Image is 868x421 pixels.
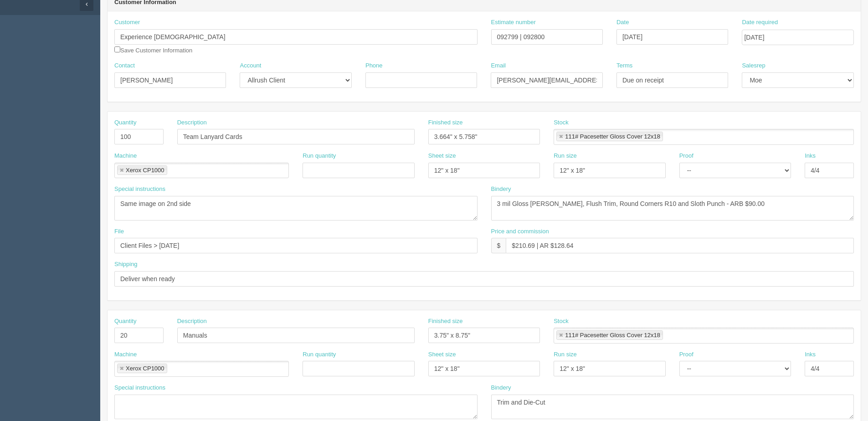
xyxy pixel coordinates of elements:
[742,62,765,70] label: Salesrep
[114,29,478,45] input: Enter customer name
[114,350,137,359] label: Machine
[491,196,854,221] textarea: Trim and Drill 1 Hole 5/32" at the top
[491,384,511,392] label: Bindery
[114,18,140,27] label: Customer
[554,118,569,127] label: Stock
[679,152,693,160] label: Proof
[177,317,207,326] label: Description
[554,152,577,160] label: Run size
[616,18,629,27] label: Date
[114,384,165,392] label: Special instructions
[428,152,456,160] label: Sheet size
[565,332,660,338] div: 111# Pacesetter Gloss Cover 12x18
[114,227,124,236] label: File
[742,18,778,27] label: Date required
[365,62,383,70] label: Phone
[428,350,456,359] label: Sheet size
[303,350,336,359] label: Run quantity
[177,118,207,127] label: Description
[240,62,261,70] label: Account
[491,227,549,236] label: Price and commission
[805,152,816,160] label: Inks
[554,317,569,326] label: Stock
[679,350,693,359] label: Proof
[554,350,577,359] label: Run size
[491,238,506,253] div: $
[114,118,136,127] label: Quantity
[565,133,660,139] div: 111# Pacesetter Gloss Cover 12x18
[491,18,536,27] label: Estimate number
[428,317,463,326] label: Finished size
[126,167,164,173] div: Xerox CP1000
[805,350,816,359] label: Inks
[126,365,164,371] div: Xerox CP1000
[114,317,136,326] label: Quantity
[428,118,463,127] label: Finished size
[114,18,478,55] div: Save Customer Information
[491,62,506,70] label: Email
[114,185,165,194] label: Special instructions
[491,185,511,194] label: Bindery
[114,152,137,160] label: Machine
[114,62,135,70] label: Contact
[303,152,336,160] label: Run quantity
[616,62,632,70] label: Terms
[114,260,138,269] label: Shipping
[491,395,854,419] textarea: Trim and Die-Cut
